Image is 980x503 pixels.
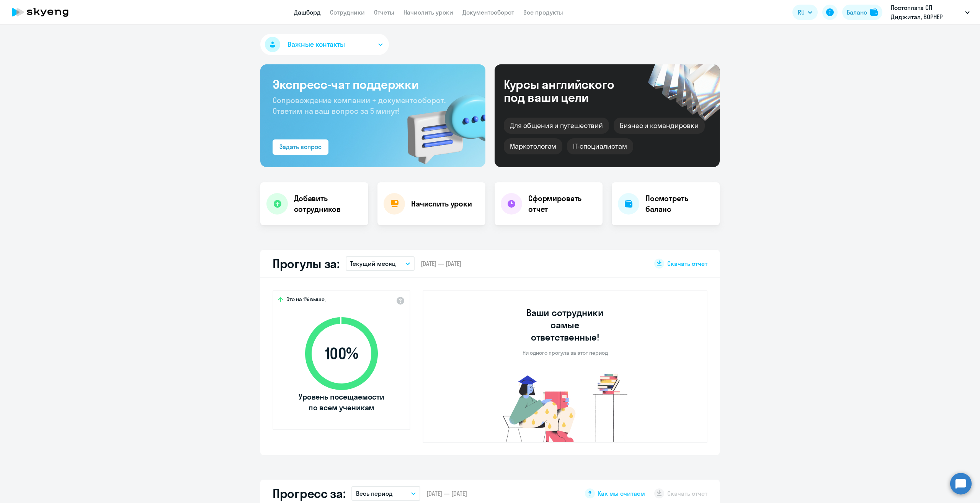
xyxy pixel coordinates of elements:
a: Все продукты [523,8,563,16]
span: [DATE] — [DATE] [421,259,461,268]
div: Для общения и путешествий [504,118,609,134]
span: Это на 1% выше, [286,296,326,305]
button: Весь период [351,486,420,501]
span: Скачать отчет [667,259,707,268]
h4: Сформировать отчет [528,193,596,215]
div: IT-специалистам [567,138,633,154]
div: Бизнес и командировки [614,118,705,134]
div: Курсы английского под ваши цели [504,78,635,104]
h4: Добавить сотрудников [294,193,362,215]
img: no-truants [488,372,642,442]
button: Балансbalance [842,5,882,20]
p: Ни одного прогула за этот период [523,349,608,356]
a: Отчеты [374,8,394,16]
div: Баланс [847,8,867,17]
a: Начислить уроки [403,8,453,16]
img: balance [870,8,878,16]
div: Задать вопрос [279,142,322,151]
span: Уровень посещаемости по всем ученикам [297,392,385,413]
a: Документооборот [462,8,514,16]
button: RU [792,5,818,20]
p: Постоплата СП Диджитал, ВОРНЕР МЬЮЗИК, ООО [891,3,962,21]
button: Важные контакты [260,34,389,55]
div: Маркетологам [504,138,562,154]
span: 100 % [297,344,385,363]
span: Как мы считаем [598,489,645,498]
button: Постоплата СП Диджитал, ВОРНЕР МЬЮЗИК, ООО [887,3,973,21]
p: Текущий месяц [350,259,396,268]
span: Сопровождение компании + документооборот. Ответим на ваш вопрос за 5 минут! [273,95,446,116]
span: RU [798,8,805,17]
span: [DATE] — [DATE] [426,489,467,498]
a: Дашборд [294,8,321,16]
h2: Прогулы за: [273,256,340,271]
h3: Экспресс-чат поддержки [273,77,473,92]
h4: Начислить уроки [411,198,472,209]
p: Весь период [356,489,393,498]
h4: Посмотреть баланс [645,193,714,215]
button: Задать вопрос [273,139,328,155]
h3: Ваши сотрудники самые ответственные! [516,306,614,343]
span: Важные контакты [287,39,345,49]
h2: Прогресс за: [273,486,345,501]
button: Текущий месяц [346,256,415,271]
img: bg-img [396,81,485,167]
a: Сотрудники [330,8,365,16]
